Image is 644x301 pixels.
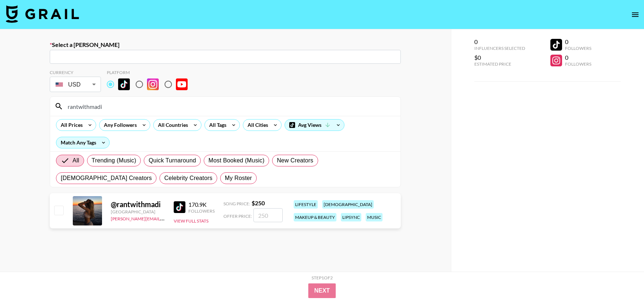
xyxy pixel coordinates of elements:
span: All [72,156,79,165]
div: lipsync [341,213,361,221]
img: TikTok [174,201,185,213]
div: Influencers Selected [474,45,525,51]
span: New Creators [277,156,313,165]
div: All Tags [205,120,228,131]
input: Search by User Name [63,100,396,112]
div: [DEMOGRAPHIC_DATA] [322,200,374,209]
span: [DEMOGRAPHIC_DATA] Creators [61,174,152,183]
div: makeup & beauty [294,213,336,221]
div: All Countries [154,120,189,131]
div: 0 [565,54,591,61]
div: Currency [50,70,101,75]
img: Instagram [147,78,159,90]
span: Trending (Music) [92,156,136,165]
div: All Prices [56,120,84,131]
div: Avg Views [285,120,344,131]
button: open drawer [628,7,643,22]
a: [PERSON_NAME][EMAIL_ADDRESS][DOMAIN_NAME] [111,214,219,221]
label: Select a [PERSON_NAME] [50,41,401,48]
div: 0 [474,38,525,45]
div: music [366,213,383,221]
div: [GEOGRAPHIC_DATA] [111,209,165,214]
div: Any Followers [99,120,138,131]
span: My Roster [225,174,252,183]
span: Most Booked (Music) [208,156,264,165]
div: USD [51,78,99,91]
button: Next [308,283,336,298]
div: 0 [565,38,591,45]
button: View Full Stats [174,218,208,224]
div: Followers [565,45,591,51]
div: Match Any Tags [56,137,109,148]
span: Celebrity Creators [164,174,212,183]
img: Grail Talent [6,5,79,23]
span: Offer Price: [223,213,252,219]
input: 250 [253,208,283,222]
span: Song Price: [223,201,250,206]
span: Quick Turnaround [148,156,196,165]
div: All Cities [243,120,270,131]
div: Platform [107,70,193,75]
div: lifestyle [294,200,318,209]
div: Estimated Price [474,61,525,67]
div: 170.9K [188,201,215,208]
div: Followers [188,208,215,214]
div: $0 [474,54,525,61]
strong: $ 250 [252,199,265,206]
img: TikTok [118,78,130,90]
img: YouTube [176,78,188,90]
div: Step 1 of 2 [312,275,333,280]
div: @ rantwithmadi [111,200,165,209]
div: Followers [565,61,591,67]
